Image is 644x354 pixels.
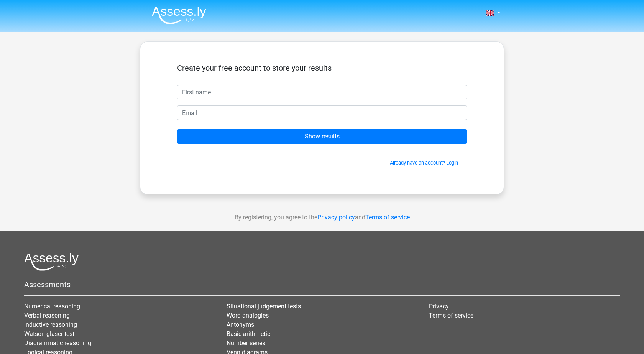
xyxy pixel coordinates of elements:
[177,129,467,144] input: Show results
[227,339,265,347] a: Number series
[24,339,91,347] a: Diagrammatic reasoning
[177,63,467,72] h5: Create your free account to store your results
[429,303,449,310] a: Privacy
[365,214,410,221] a: Terms of service
[177,85,467,99] input: First name
[227,312,269,319] a: Word analogies
[390,160,458,166] a: Already have an account? Login
[177,105,467,120] input: Email
[152,6,206,24] img: Assessly
[429,312,473,319] a: Terms of service
[24,303,80,310] a: Numerical reasoning
[24,312,70,319] a: Verbal reasoning
[227,321,254,328] a: Antonyms
[24,330,74,338] a: Watson glaser test
[24,280,620,289] h5: Assessments
[24,253,79,271] img: Assessly logo
[227,303,301,310] a: Situational judgement tests
[24,321,77,328] a: Inductive reasoning
[317,214,355,221] a: Privacy policy
[227,330,270,338] a: Basic arithmetic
